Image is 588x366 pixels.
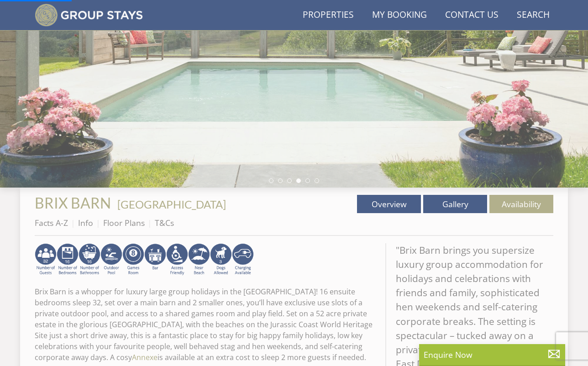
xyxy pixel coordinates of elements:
a: Annexe [132,352,157,362]
span: - [114,198,226,211]
a: [GEOGRAPHIC_DATA] [117,198,226,211]
a: Info [78,217,93,228]
a: BRIX BARN [35,194,114,212]
a: Properties [299,5,357,26]
img: AD_4nXe3VD57-M2p5iq4fHgs6WJFzKj8B0b3RcPFe5LKK9rgeZlFmFoaMJPsJOOJzc7Q6RMFEqsjIZ5qfEJu1txG3QLmI_2ZW... [166,243,188,276]
span: BRIX BARN [35,194,111,212]
p: Brix Barn is a whopper for luxury large group holidays in the [GEOGRAPHIC_DATA]! 16 ensuite bedro... [35,286,378,363]
img: AD_4nXcnT2OPG21WxYUhsl9q61n1KejP7Pk9ESVM9x9VetD-X_UXXoxAKaMRZGYNcSGiAsmGyKm0QlThER1osyFXNLmuYOVBV... [232,243,254,276]
img: AD_4nXeOeoZYYFbcIrK8VJ-Yel_F5WZAmFlCetvuwxNgd48z_c1TdkEuosSEhAngu0V0Prru5JaX1W-iip4kcDOBRFkhAt4fK... [100,243,122,276]
img: AD_4nXeoESQrZGdLy00R98_kogwygo_PeSlIimS8SmfE5_YPERmXwKu8rsJULnYuMdgFHiEpzhh4OkqO_G8iXldKifRlISpq9... [144,243,166,276]
a: Facts A-Z [35,217,68,228]
a: Floor Plans [103,217,145,228]
p: Enquire Now [424,349,561,361]
img: AD_4nXfhAsqp19rmco6MP9LjS5qmhNOHgEChExPDZ4_TaoASsKU6EOfMVF2c7cPiq2PCd_On2Nycx6NX3SIEbeqx8grUTHAsg... [35,243,57,276]
a: My Booking [368,5,430,26]
a: Search [513,5,553,26]
a: Contact Us [441,5,502,26]
a: T&Cs [155,217,174,228]
img: AD_4nXch-4EJefY1GhM2DvwqmYBA_yj-vkJcblfpK-qQtubdImd40T1cwuqyXdC3n0WM_qTiUBjveRpszxXU4hJOOUL1QrkcI... [79,243,100,276]
a: Gallery [423,195,487,213]
img: AD_4nXe7lJTbYb9d3pOukuYsm3GQOjQ0HANv8W51pVFfFFAC8dZrqJkVAnU455fekK_DxJuzpgZXdFqYqXRzTpVfWE95bX3Bz... [188,243,210,276]
a: Availability [489,195,553,213]
img: Group Stays [35,4,143,26]
img: AD_4nXd-jT5hHNksAPWhJAIRxcx8XLXGdLx_6Uzm9NHovndzqQrDZpGlbnGCADDtZpqPUzV0ZgC6WJCnnG57WItrTqLb6w-_3... [210,243,232,276]
img: AD_4nXdrZMsjcYNLGsKuA84hRzvIbesVCpXJ0qqnwZoX5ch9Zjv73tWe4fnFRs2gJ9dSiUubhZXckSJX_mqrZBmYExREIfryF... [122,243,144,276]
a: Overview [357,195,421,213]
img: AD_4nXcixxTYL9EuIXaCyrpUwCDi1Rt-wFrzowDoTlatmSjHPSvKv9upydgBtRRW_zrFysMDh41dxbPNNFqn1KkX-4zPI4WS0... [57,243,79,276]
